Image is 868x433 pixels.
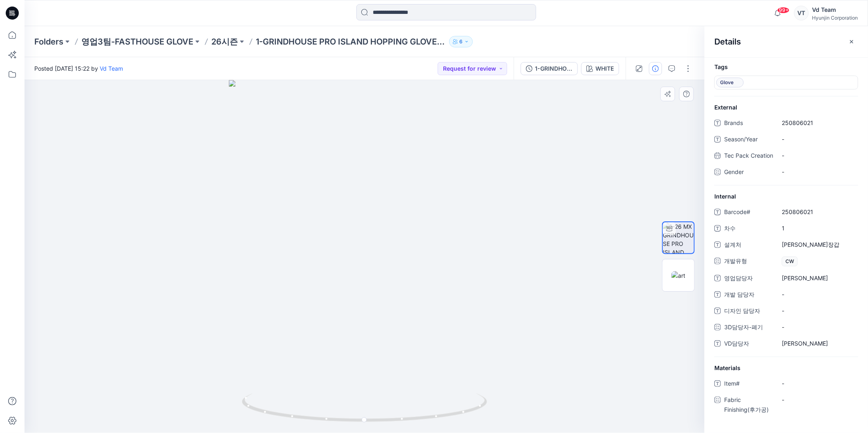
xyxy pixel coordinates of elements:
[724,151,773,162] span: Tec Pack Creation
[720,78,740,87] span: Glove
[724,167,773,179] span: Gender
[714,103,737,112] span: External
[724,134,773,146] span: Season/Year
[782,379,853,388] span: -
[724,256,773,268] span: 개발유형
[782,257,798,266] span: CW
[782,224,853,232] span: 1
[81,36,193,47] a: 영업3팀-FASTHOUSE GLOVE
[724,395,773,415] span: Fabric Finishing(후가공)
[812,15,858,21] div: Hyunjin Corporation
[812,5,858,15] div: Vd Team
[714,364,740,372] span: Materials
[724,339,773,350] span: VD담당자
[782,208,853,216] span: 250806021
[714,37,741,47] h2: Details
[34,64,123,73] span: Posted [DATE] 15:22 by
[782,274,853,282] span: 이정은
[782,306,853,315] span: -
[724,290,773,301] span: 개발 담당자
[782,166,794,178] div: -
[581,62,619,75] button: WHITE
[671,271,685,280] img: art
[724,306,773,317] span: 디자인 담당자
[724,223,773,235] span: 차수
[782,321,794,333] div: -
[449,36,473,47] button: 6
[782,290,853,299] span: -
[782,394,794,406] div: -
[521,62,578,75] button: 1-GRINDHOUSE PRO ISLAND HOPPING GLOVE YOUTH
[459,37,463,46] p: 6
[595,64,614,73] div: WHITE
[724,273,773,285] span: 영업담당자
[782,118,853,127] span: 250806021
[34,36,63,47] a: Folders
[782,339,853,348] span: 김진
[777,7,790,13] span: 99+
[794,6,809,20] div: VT
[724,118,773,129] span: Brands
[663,222,694,253] img: 1-26 MX GRINDHOUSE PRO ISLAND HOPPING GLOVE YOUTH
[211,36,238,47] a: 26시즌
[714,192,736,201] span: Internal
[782,151,853,160] span: -
[535,64,573,73] div: 1-GRINDHOUSE PRO ISLAND HOPPING GLOVE YOUTH
[256,36,446,47] p: 1-GRINDHOUSE PRO ISLAND HOPPING GLOVE YOUTH
[649,62,662,75] button: Details
[705,64,868,71] h4: Tags
[100,65,123,72] a: Vd Team
[724,207,773,219] span: Barcode#
[782,135,853,143] span: -
[782,240,853,249] span: 쟈록장갑
[724,240,773,251] span: 설계처
[724,379,773,390] span: Item#
[724,322,773,334] span: 3D담당자-폐기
